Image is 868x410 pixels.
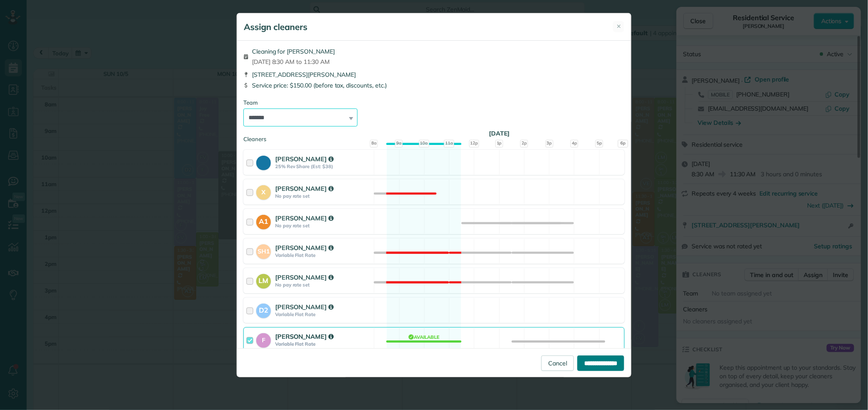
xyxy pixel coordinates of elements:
[275,155,334,163] strong: [PERSON_NAME]
[244,21,307,33] h5: Assign cleaners
[275,311,371,317] strong: Variable Flat Rate
[275,223,371,229] strong: No pay rate set
[252,47,335,56] span: Cleaning for [PERSON_NAME]
[275,303,334,311] strong: [PERSON_NAME]
[243,81,625,90] div: Service price: $150.00 (before tax, discounts, etc.)
[243,99,625,107] div: Team
[256,244,271,256] strong: SH1
[275,252,371,258] strong: Variable Flat Rate
[275,163,371,169] strong: 25% Rev Share (Est: $38)
[275,184,334,193] strong: [PERSON_NAME]
[275,214,334,222] strong: [PERSON_NAME]
[243,135,625,138] div: Cleaners
[243,70,625,79] div: [STREET_ADDRESS][PERSON_NAME]
[616,22,621,30] span: ✕
[256,185,271,197] strong: X
[252,57,335,66] span: [DATE] 8:30 AM to 11:30 AM
[275,273,334,281] strong: [PERSON_NAME]
[256,274,271,286] strong: LM
[275,244,334,252] strong: [PERSON_NAME]
[275,282,371,288] strong: No pay rate set
[256,304,271,316] strong: D2
[275,332,334,341] strong: [PERSON_NAME]
[256,333,271,345] strong: F
[275,341,371,347] strong: Variable Flat Rate
[275,193,371,199] strong: No pay rate set
[541,356,574,371] a: Cancel
[256,215,271,227] strong: A1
